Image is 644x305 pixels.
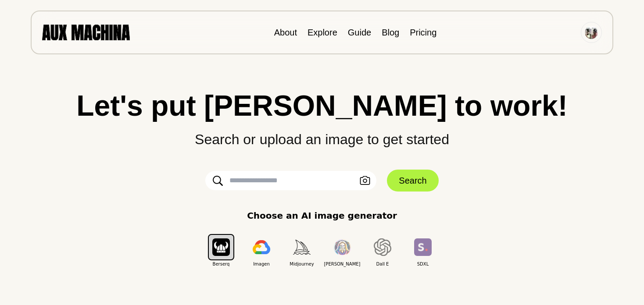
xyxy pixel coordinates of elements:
[348,28,371,37] a: Guide
[241,261,282,267] span: Imagen
[253,240,270,254] img: Imagen
[282,261,322,267] span: Midjourney
[308,28,337,37] a: Explore
[362,261,403,267] span: Dall E
[18,120,626,150] p: Search or upload an image to get started
[374,238,391,256] img: Dall E
[333,239,351,255] img: Leonardo
[414,238,432,255] img: SDXL
[585,26,598,39] img: Avatar
[201,261,241,267] span: Berserq
[403,261,443,267] span: SDXL
[274,28,297,37] a: About
[247,209,397,222] p: Choose an AI image generator
[387,170,438,192] button: Search
[382,28,399,37] a: Blog
[212,238,230,255] img: Berserq
[42,25,130,40] img: AUX MACHINA
[293,240,311,254] img: Midjourney
[18,91,626,120] h1: Let's put [PERSON_NAME] to work!
[322,261,362,267] span: [PERSON_NAME]
[410,28,436,37] a: Pricing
